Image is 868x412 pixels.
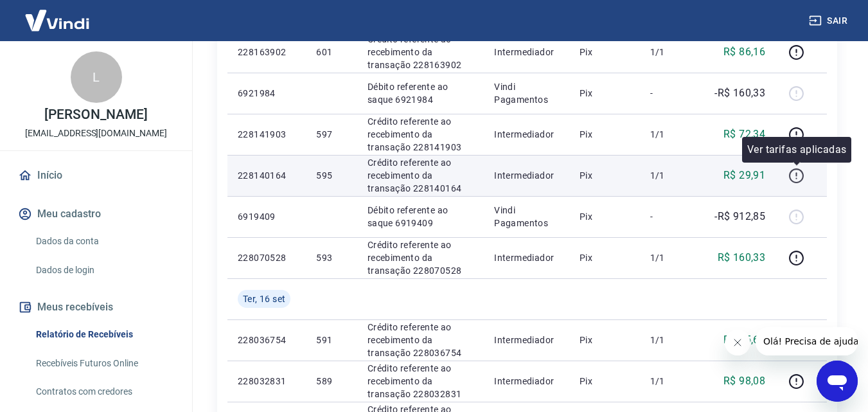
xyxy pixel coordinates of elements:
[368,80,474,106] p: Débito referente ao saque 6921984
[31,321,177,348] a: Relatório de Recebíveis
[494,128,559,141] p: Intermediador
[817,361,858,402] iframe: Botão para abrir a janela de mensagens
[238,87,296,100] p: 6921984
[31,350,177,377] a: Recebíveis Futuros Online
[368,204,474,229] p: Débito referente ao saque 6919409
[238,375,296,388] p: 228032831
[580,87,630,100] p: Pix
[316,251,346,264] p: 593
[368,115,474,154] p: Crédito referente ao recebimento da transação 228141903
[650,375,688,388] p: 1/1
[238,210,296,223] p: 6919409
[747,142,846,157] p: Ver tarifas aplicadas
[580,169,630,182] p: Pix
[44,108,147,121] p: [PERSON_NAME]
[71,51,122,103] div: L
[31,379,177,405] a: Contratos com credores
[238,46,296,58] p: 228163902
[25,127,167,140] p: [EMAIL_ADDRESS][DOMAIN_NAME]
[650,87,688,100] p: -
[15,1,99,40] img: Vindi
[580,128,630,141] p: Pix
[725,330,750,355] iframe: Fechar mensagem
[494,204,559,229] p: Vindi Pagamentos
[238,334,296,346] p: 228036754
[238,251,296,264] p: 228070528
[238,169,296,182] p: 228140164
[714,85,765,101] p: -R$ 160,33
[723,168,765,183] p: R$ 29,91
[650,128,688,141] p: 1/1
[316,375,346,388] p: 589
[494,169,559,182] p: Intermediador
[723,44,765,60] p: R$ 86,16
[15,200,177,228] button: Meu cadastro
[494,80,559,106] p: Vindi Pagamentos
[806,9,853,33] button: Sair
[8,9,108,19] span: Olá! Precisa de ajuda?
[31,257,177,283] a: Dados de login
[494,251,559,264] p: Intermediador
[316,46,346,58] p: 601
[368,33,474,71] p: Crédito referente ao recebimento da transação 228163902
[368,362,474,400] p: Crédito referente ao recebimento da transação 228032831
[756,327,858,355] iframe: Mensagem da empresa
[494,375,559,388] p: Intermediador
[650,46,688,58] p: 1/1
[650,251,688,264] p: 1/1
[580,334,630,346] p: Pix
[494,46,559,58] p: Intermediador
[650,210,688,223] p: -
[714,209,765,224] p: -R$ 912,85
[723,332,765,348] p: R$ 25,69
[15,293,177,321] button: Meus recebíveis
[243,292,285,305] span: Ter, 16 set
[723,373,765,389] p: R$ 98,08
[238,128,296,141] p: 228141903
[31,228,177,255] a: Dados da conta
[316,128,346,141] p: 597
[368,321,474,359] p: Crédito referente ao recebimento da transação 228036754
[368,238,474,277] p: Crédito referente ao recebimento da transação 228070528
[650,169,688,182] p: 1/1
[316,334,346,346] p: 591
[316,169,346,182] p: 595
[580,375,630,388] p: Pix
[580,251,630,264] p: Pix
[580,210,630,223] p: Pix
[723,127,765,142] p: R$ 72,34
[718,250,766,265] p: R$ 160,33
[494,334,559,346] p: Intermediador
[15,161,177,190] a: Início
[650,334,688,346] p: 1/1
[580,46,630,58] p: Pix
[368,156,474,195] p: Crédito referente ao recebimento da transação 228140164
